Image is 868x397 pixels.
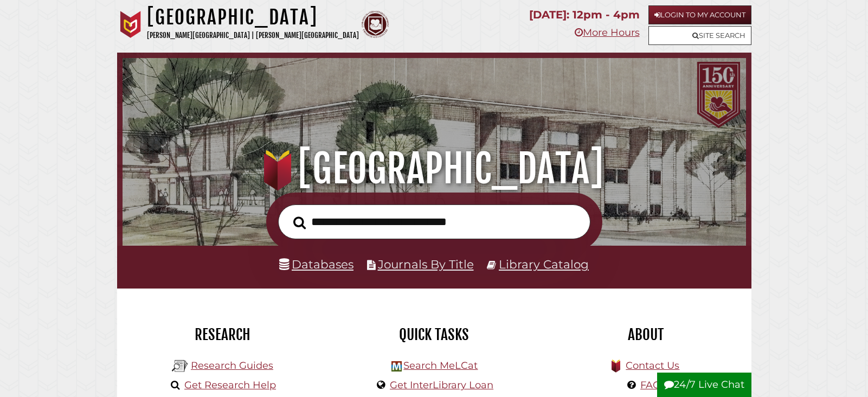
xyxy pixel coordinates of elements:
h2: Quick Tasks [337,325,532,344]
h2: Research [125,325,320,344]
img: Calvin University [117,11,144,38]
p: [DATE]: 12pm - 4pm [529,5,640,24]
h1: [GEOGRAPHIC_DATA] [136,145,733,193]
a: Search MeLCat [403,360,478,372]
h1: [GEOGRAPHIC_DATA] [147,5,359,29]
h2: About [548,325,743,344]
img: Hekman Library Logo [391,361,402,372]
a: Research Guides [191,360,273,372]
i: Search [293,216,306,229]
a: More Hours [575,27,640,39]
a: Get InterLibrary Loan [390,379,493,391]
a: Journals By Title [378,257,474,271]
a: Databases [279,257,353,271]
a: Get Research Help [184,379,276,391]
a: Library Catalog [499,257,589,271]
a: FAQs [640,379,666,391]
a: Contact Us [626,360,679,372]
a: Login to My Account [648,5,751,24]
button: Search [288,213,311,233]
p: [PERSON_NAME][GEOGRAPHIC_DATA] | [PERSON_NAME][GEOGRAPHIC_DATA] [147,29,359,42]
a: Site Search [648,26,751,45]
img: Hekman Library Logo [172,358,188,374]
img: Calvin Theological Seminary [362,11,389,38]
